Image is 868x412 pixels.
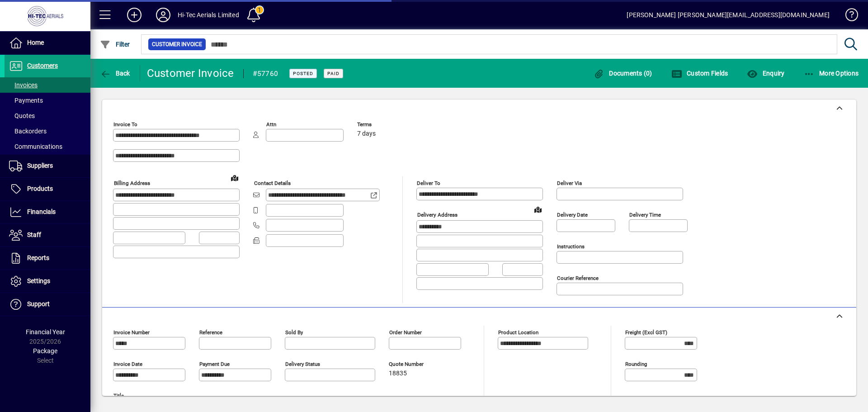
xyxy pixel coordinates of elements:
button: Filter [98,36,132,52]
app-page-header-button: Back [90,65,140,81]
div: #57760 [253,66,278,81]
span: Support [27,300,50,308]
a: Knowledge Base [839,2,857,31]
div: Customer Invoice [147,66,234,81]
span: Financial Year [26,328,65,336]
div: Hi-Tec Aerials Limited [178,8,239,22]
a: Reports [5,247,90,270]
mat-label: Product location [498,329,538,336]
div: [PERSON_NAME] [PERSON_NAME][EMAIL_ADDRESS][DOMAIN_NAME] [627,8,830,22]
mat-label: Courier Reference [557,275,599,281]
a: Invoices [5,77,90,93]
span: Enquiry [747,70,784,77]
span: Suppliers [27,162,53,169]
button: Profile [149,7,178,23]
mat-label: Delivery status [285,361,320,367]
span: Terms [357,122,411,128]
a: Products [5,178,90,200]
button: Enquiry [745,65,787,81]
a: Backorders [5,123,90,139]
mat-label: Deliver via [557,180,582,186]
mat-label: Delivery time [629,212,661,218]
mat-label: Title [113,393,124,399]
span: Payments [9,97,43,104]
a: Home [5,32,90,54]
a: Communications [5,139,90,154]
a: Financials [5,201,90,223]
span: Communications [9,143,62,150]
span: Documents (0) [594,70,652,77]
button: Documents (0) [591,65,655,81]
button: Add [120,7,149,23]
span: Settings [27,277,50,284]
span: Quote number [389,361,443,367]
mat-label: Sold by [285,329,303,336]
a: Support [5,293,90,316]
button: More Options [802,65,861,81]
mat-label: Attn [266,121,276,128]
mat-label: Freight (excl GST) [625,329,667,336]
span: Customers [27,62,58,69]
mat-label: Reference [199,329,222,336]
span: Quotes [9,112,35,119]
span: Paid [327,71,340,76]
span: Package [33,347,57,355]
a: Suppliers [5,155,90,177]
mat-label: Deliver To [417,180,440,186]
button: Custom Fields [669,65,731,81]
mat-label: Rounding [625,361,647,367]
span: More Options [804,70,859,77]
mat-label: Payment due [199,361,230,367]
span: Staff [27,231,41,238]
span: 18835 [389,370,407,377]
span: Posted [293,71,313,76]
a: Settings [5,270,90,293]
span: Backorders [9,128,47,135]
span: Products [27,185,53,192]
a: Quotes [5,108,90,123]
span: 7 days [357,130,376,137]
mat-label: Invoice date [113,361,142,367]
a: View on map [531,202,545,217]
span: Invoices [9,81,38,89]
mat-label: Order number [389,329,422,336]
button: Back [98,65,132,81]
span: Filter [100,41,130,48]
span: Back [100,70,130,77]
a: Staff [5,224,90,246]
span: Financials [27,208,56,215]
a: Payments [5,93,90,108]
mat-label: Invoice number [113,329,150,336]
span: Home [27,39,44,46]
mat-label: Invoice To [113,121,137,128]
span: Reports [27,254,49,261]
a: View on map [227,170,242,185]
mat-label: Instructions [557,243,585,250]
span: Customer Invoice [152,40,202,49]
span: Custom Fields [671,70,728,77]
mat-label: Delivery date [557,212,588,218]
